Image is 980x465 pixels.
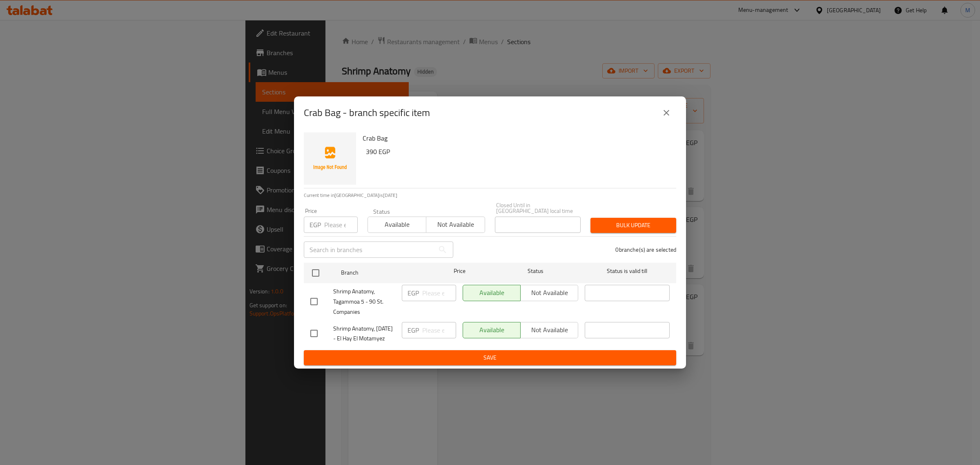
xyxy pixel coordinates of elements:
span: Shrimp Anatomy, [DATE] - El Hay El Motamyez [333,324,395,344]
span: Save [310,353,670,363]
span: Status [493,266,578,276]
button: Available [367,217,426,233]
img: Crab Bag [304,132,356,185]
span: Branch [341,268,426,278]
p: 0 branche(s) are selected [615,246,676,254]
button: Save [304,350,676,365]
span: Status is valid till [585,266,670,276]
h6: Crab Bag [363,132,670,144]
p: EGP [408,325,419,335]
p: Current time in [GEOGRAPHIC_DATA] is [DATE] [304,192,676,199]
input: Please enter price [422,285,456,301]
h6: 390 EGP [366,146,670,157]
p: EGP [310,220,321,230]
button: Bulk update [590,218,676,233]
span: Bulk update [597,220,670,230]
span: Not available [430,219,481,230]
button: close [657,103,676,123]
input: Please enter price [422,322,456,338]
button: Not available [426,217,485,233]
p: EGP [408,288,419,298]
span: Price [432,266,487,276]
input: Please enter price [324,217,358,233]
span: Available [371,219,423,230]
input: Search in branches [304,241,434,258]
span: Shrimp Anatomy, Tagammoa 5 - 90 St. Companies [333,286,395,317]
h2: Crab Bag - branch specific item [304,106,430,119]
